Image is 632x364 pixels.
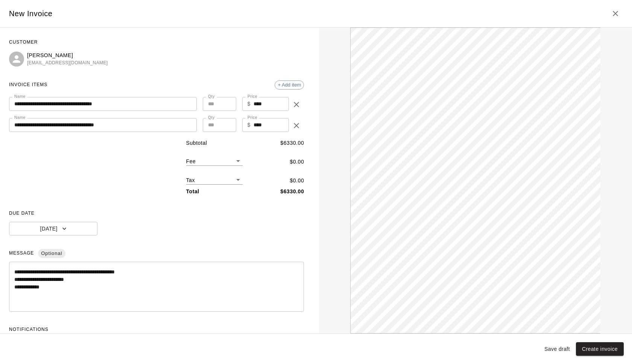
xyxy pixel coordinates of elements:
span: [EMAIL_ADDRESS][DOMAIN_NAME] [27,59,108,67]
p: $ 6330.00 [280,139,304,147]
button: delete [289,118,304,133]
label: Price [248,94,257,99]
p: $ [248,100,251,108]
button: [DATE] [9,222,97,236]
button: Create invoice [576,342,624,356]
label: Name [14,115,26,120]
span: Optional [38,247,65,260]
label: Qty [208,115,215,120]
span: + Add item [275,82,304,88]
p: Subtotal [186,139,207,147]
button: delete [289,97,304,112]
label: Name [14,94,26,99]
p: $ 0.00 [290,177,304,185]
span: NOTIFICATIONS [9,324,304,336]
button: Save draft [541,342,573,356]
span: MESSAGE [9,247,304,259]
b: Total [186,188,199,194]
h5: New Invoice [9,9,53,19]
p: [PERSON_NAME] [27,52,108,59]
span: INVOICE ITEMS [9,79,47,91]
span: CUSTOMER [9,36,304,49]
label: Qty [208,94,215,99]
div: + Add item [275,80,304,89]
label: Price [248,115,257,120]
span: DUE DATE [9,208,304,220]
p: $ [248,121,251,129]
p: $ 0.00 [290,158,304,166]
button: Close [608,6,623,21]
b: $ 6330.00 [280,188,304,194]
